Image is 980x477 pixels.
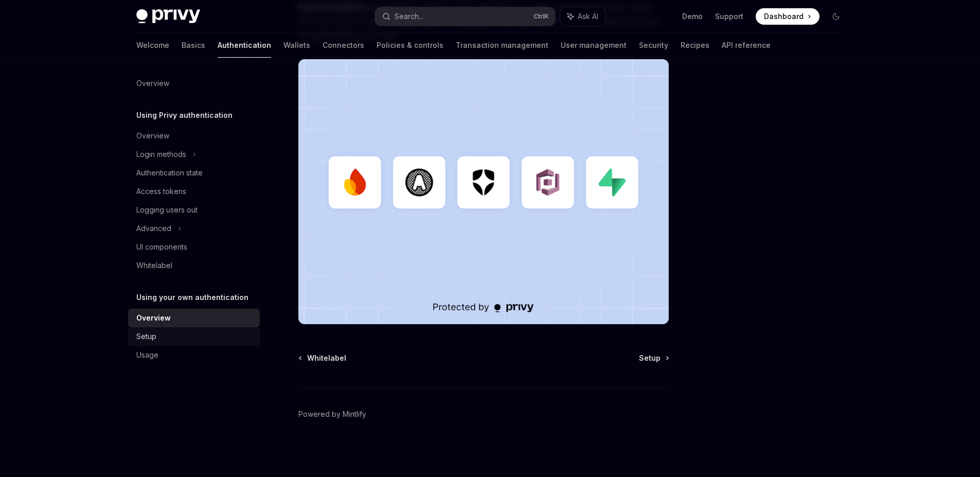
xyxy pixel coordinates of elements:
a: UI components [128,238,260,256]
a: Dashboard [756,8,819,25]
a: Whitelabel [128,256,260,275]
button: Ask AI [560,7,605,26]
a: Connectors [323,33,364,58]
a: API reference [722,33,771,58]
div: Overview [136,130,169,142]
span: Setup [639,353,661,363]
a: Powered by Mintlify [298,409,366,419]
div: Search... [395,10,423,23]
span: Dashboard [764,11,804,22]
span: Ctrl K [533,12,549,21]
a: Authentication state [128,164,260,182]
div: Setup [136,330,156,343]
div: Logging users out [136,204,198,216]
div: Overview [136,312,171,324]
a: Wallets [283,33,310,58]
span: Whitelabel [307,353,346,363]
div: Authentication state [136,167,203,179]
div: Overview [136,77,169,90]
button: Toggle dark mode [828,8,844,25]
div: Access tokens [136,185,186,198]
a: Access tokens [128,182,260,201]
a: Overview [128,309,260,327]
span: Ask AI [578,11,598,22]
div: Advanced [136,222,171,235]
a: Policies & controls [377,33,443,58]
a: Overview [128,74,260,93]
div: UI components [136,241,187,253]
a: Support [715,11,743,22]
img: dark logo [136,9,200,24]
h5: Using your own authentication [136,291,248,304]
a: Recipes [681,33,709,58]
a: Overview [128,127,260,145]
h5: Using Privy authentication [136,109,233,121]
a: Welcome [136,33,169,58]
img: JWT-based auth splash [298,59,669,324]
a: Authentication [218,33,271,58]
a: Usage [128,346,260,364]
a: Setup [639,353,668,363]
a: User management [561,33,627,58]
a: Transaction management [456,33,548,58]
a: Setup [128,327,260,346]
a: Whitelabel [299,353,346,363]
a: Demo [682,11,703,22]
div: Usage [136,349,158,361]
a: Security [639,33,668,58]
a: Basics [182,33,205,58]
a: Logging users out [128,201,260,219]
div: Login methods [136,148,186,161]
div: Whitelabel [136,259,172,272]
button: Search...CtrlK [375,7,555,26]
